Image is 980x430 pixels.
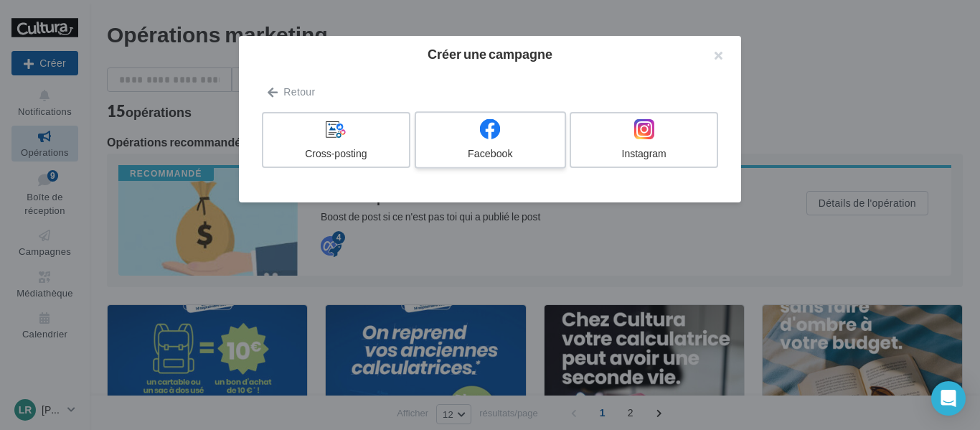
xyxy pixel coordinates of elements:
button: Retour [262,83,321,101]
div: Instagram [577,146,711,161]
div: Cross-posting [269,146,403,161]
div: Facebook [422,146,558,161]
div: Open Intercom Messenger [931,381,966,416]
h2: Créer une campagne [262,47,718,60]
